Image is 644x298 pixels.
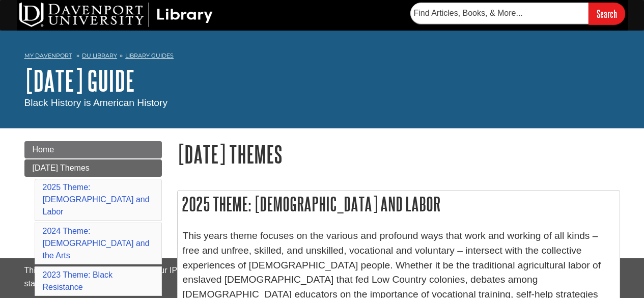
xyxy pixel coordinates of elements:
[178,191,620,218] h2: 2025 Theme: [DEMOGRAPHIC_DATA] and Labor
[410,3,625,24] form: Searches DU Library's articles, books, and more
[24,65,135,96] a: [DATE] Guide
[125,52,174,59] a: Library Guides
[43,270,113,291] a: 2023 Theme: Black Resistance
[24,159,162,177] a: [DATE] Themes
[43,183,150,216] a: 2025 Theme: [DEMOGRAPHIC_DATA] and Labor
[410,3,589,24] input: Find Articles, Books, & More...
[24,51,72,60] a: My Davenport
[177,141,620,167] h1: [DATE] Themes
[82,52,117,59] a: DU Library
[43,227,150,260] a: 2024 Theme: [DEMOGRAPHIC_DATA] and the Arts
[24,49,620,65] nav: breadcrumb
[24,97,167,108] span: Black History is American History
[33,145,54,154] span: Home
[24,141,162,158] a: Home
[19,3,213,27] img: DU Library
[589,3,625,24] input: Search
[33,164,90,172] span: [DATE] Themes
